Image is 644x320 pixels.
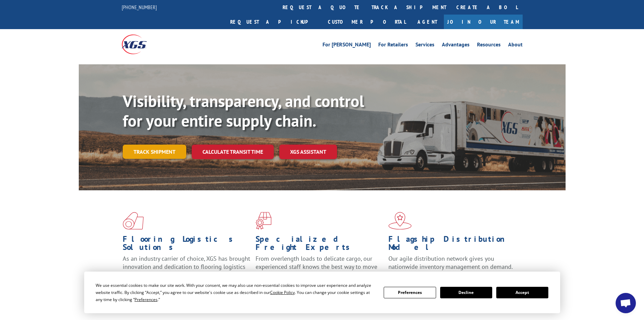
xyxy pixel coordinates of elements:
[192,145,274,159] a: Calculate transit time
[388,212,412,230] img: xgs-icon-flagship-distribution-model-red
[135,297,158,302] span: Preferences
[123,235,251,255] h1: Flooring Logistics Solutions
[323,15,411,29] a: Customer Portal
[270,290,295,295] span: Cookie Policy
[256,255,383,285] p: From overlength loads to delicate cargo, our experienced staff knows the best way to move your fr...
[477,42,501,49] a: Resources
[411,15,444,29] a: Agent
[444,15,523,29] a: Join Our Team
[123,212,144,230] img: xgs-icon-total-supply-chain-intelligence-red
[496,287,548,298] button: Accept
[122,4,157,10] a: [PHONE_NUMBER]
[415,42,434,49] a: Services
[323,42,371,49] a: For [PERSON_NAME]
[256,235,383,255] h1: Specialized Freight Experts
[96,282,376,303] div: We use essential cookies to make our site work. With your consent, we may also use non-essential ...
[508,42,523,49] a: About
[123,90,364,131] b: Visibility, transparency, and control for your entire supply chain.
[388,235,516,255] h1: Flagship Distribution Model
[256,212,271,230] img: xgs-icon-focused-on-flooring-red
[279,145,337,159] a: XGS ASSISTANT
[442,42,470,49] a: Advantages
[378,42,408,49] a: For Retailers
[123,255,250,279] span: As an industry carrier of choice, XGS has brought innovation and dedication to flooring logistics...
[384,287,436,298] button: Preferences
[440,287,492,298] button: Decline
[84,272,560,313] div: Cookie Consent Prompt
[123,145,186,159] a: Track shipment
[388,255,513,271] span: Our agile distribution network gives you nationwide inventory management on demand.
[225,15,323,29] a: Request a pickup
[616,293,636,313] div: Open chat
